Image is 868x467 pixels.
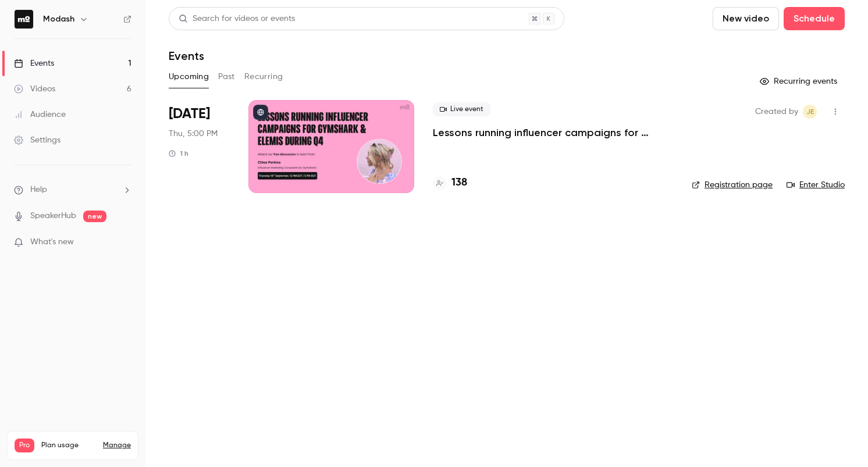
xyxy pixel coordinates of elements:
button: Recurring events [755,72,845,91]
a: Registration page [692,179,773,191]
div: 1 h [169,149,188,158]
button: New video [713,7,779,30]
div: Events [14,58,54,69]
div: Videos [14,83,55,95]
a: 138 [433,175,467,191]
span: JE [806,105,814,119]
div: Search for videos or events [179,13,295,25]
span: [DATE] [169,105,210,123]
span: Help [30,184,47,196]
h4: 138 [451,175,467,191]
img: Modash [15,10,33,28]
span: Created by [755,105,798,119]
a: Enter Studio [787,179,845,191]
button: Recurring [244,67,283,86]
a: Manage [103,441,131,450]
div: Sep 18 Thu, 5:00 PM (Europe/London) [169,100,230,193]
span: Pro [15,439,34,452]
a: Lessons running influencer campaigns for Gymshark & Elemis during Q4 [433,126,673,140]
h6: Modash [43,13,74,25]
span: new [83,211,106,222]
button: Past [218,67,235,86]
li: help-dropdown-opener [14,184,131,196]
span: Thu, 5:00 PM [169,128,218,140]
div: Audience [14,109,66,120]
a: SpeakerHub [30,210,76,222]
button: Upcoming [169,67,209,86]
span: What's new [30,236,74,248]
div: Settings [14,134,61,146]
button: Schedule [784,7,845,30]
h1: Events [169,49,204,63]
span: Plan usage [41,441,96,450]
span: Jack Eaton [803,105,817,119]
span: Live event [433,102,490,116]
